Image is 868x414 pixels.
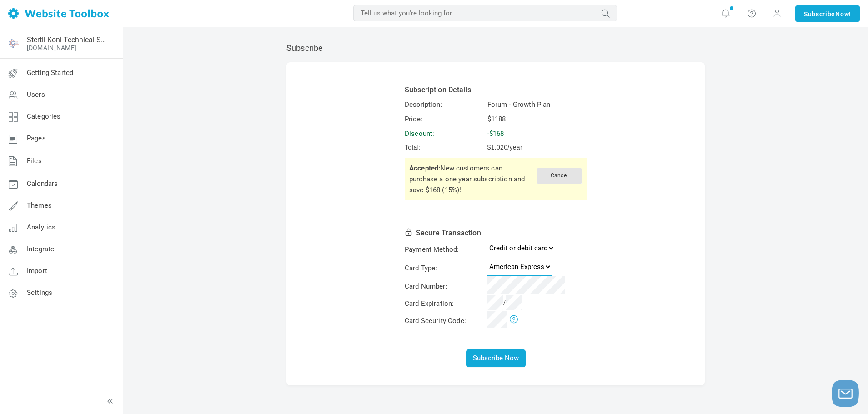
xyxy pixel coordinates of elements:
[27,69,73,77] span: Getting Started
[403,259,485,277] td: Card Type:
[487,299,522,306] small: /
[486,141,588,154] td: $ /year
[27,157,42,165] span: Files
[486,127,588,140] td: -$168
[27,44,76,51] a: [DOMAIN_NAME]
[27,289,52,297] span: Settings
[486,98,588,111] td: Forum - Growth Plan
[27,180,58,188] span: Calendars
[403,313,485,329] td: Card Security Code:
[416,229,481,237] span: Secure Transaction
[537,171,582,180] a: Cancel
[27,90,45,99] span: Users
[353,5,617,21] input: Tell us what you're looking for
[403,127,485,140] td: Discount:
[409,164,440,172] b: Accepted:
[795,5,860,22] a: SubscribeNow!
[27,112,61,120] span: Categories
[486,112,588,126] td: $1188
[27,35,106,44] a: Stertil-Koni Technical Support Community
[27,245,54,253] span: Integrate
[403,278,485,295] td: Card Number:
[405,229,416,235] i: This transaction is secured with 256-bit encryption
[403,296,485,312] td: Card Expiration:
[405,85,587,95] div: Subscription Details
[835,9,851,19] span: Now!
[27,223,55,231] span: Analytics
[6,36,20,50] img: Untitled%20design%2013.png
[832,380,859,407] button: Launch chat
[27,201,52,209] span: Themes
[403,112,485,126] td: Price:
[466,349,526,367] button: Subscribe Now
[403,241,485,259] td: Payment Method:
[286,43,705,53] h2: Subscribe
[403,98,485,111] td: Description:
[403,141,485,154] td: Total:
[405,158,587,200] div: New customers can purchase a one year subscription and save $168 (15%)!
[537,168,582,184] span: Cancel
[27,134,46,142] span: Pages
[491,144,508,151] span: 1,020
[27,267,47,275] span: Import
